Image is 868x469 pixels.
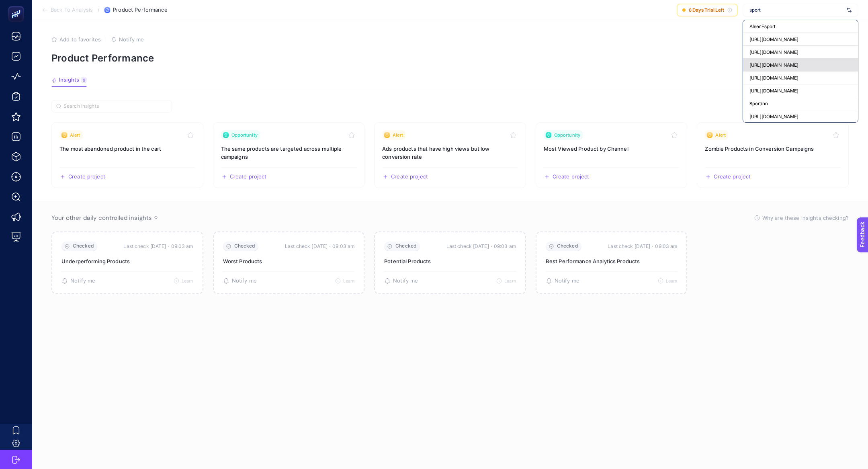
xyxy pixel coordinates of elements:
span: [URL][DOMAIN_NAME] [749,88,798,94]
span: Create project [230,174,267,180]
button: Notify me [546,278,579,284]
button: Learn [335,278,355,284]
button: Learn [658,278,678,284]
p: Underperforming Products [61,258,193,265]
h3: Insight title [382,145,518,161]
h3: Insight title [544,145,680,153]
span: Create project [391,174,428,180]
a: View insight titled [51,122,203,188]
span: Add to favorites [59,36,101,43]
span: Back To Analysis [51,7,93,13]
span: Learn [504,278,516,284]
section: Passive Insight Packages [51,231,849,294]
h3: Insight title [59,145,195,153]
span: Create project [553,174,590,180]
span: [URL][DOMAIN_NAME] [749,75,798,81]
input: Search [63,103,167,109]
span: Create project [714,174,751,180]
span: Opportunity [554,132,580,138]
span: Why are these insights checking? [762,214,849,222]
span: Alert [715,132,726,138]
span: Create project [68,174,105,180]
button: Create a new project based on this insight [221,174,267,180]
span: Learn [182,278,193,284]
button: Notify me [384,278,418,284]
span: Learn [666,278,678,284]
p: Worst Products [223,258,355,265]
button: Toggle favorite [347,130,356,140]
span: Checked [234,243,256,249]
a: View insight titled [697,122,849,188]
button: Toggle favorite [669,130,679,140]
span: Feedback [5,2,31,9]
span: Notify me [70,278,95,284]
span: Alert [393,132,403,138]
button: Create a new project based on this insight [705,174,751,180]
span: / [98,6,100,13]
a: View insight titled [213,122,365,188]
time: Last check [DATE]・09:03 am [446,242,516,250]
span: [URL][DOMAIN_NAME] [749,113,798,120]
button: Toggle favorite [508,130,518,140]
section: Insight Packages [51,122,849,188]
span: [URL][DOMAIN_NAME] [749,49,798,55]
p: Best Performance Analytics Products [546,258,678,265]
button: Learn [496,278,516,284]
span: Checked [73,243,94,249]
span: Opportunity [231,132,258,138]
a: View insight titled [374,122,526,188]
span: [URL][DOMAIN_NAME] [749,36,798,43]
span: Checked [557,243,578,249]
button: Create a new project based on this insight [59,174,105,180]
span: Sportinn [749,100,768,107]
h3: Insight title [705,145,841,153]
button: Notify me [223,278,257,284]
span: 6 Days Trial Left [689,7,724,13]
img: svg%3e [847,6,852,14]
span: Alert [70,132,80,138]
span: Learn [343,278,355,284]
button: Create a new project based on this insight [382,174,428,180]
span: Notify me [232,278,257,284]
span: Your other daily controlled insights [51,214,152,222]
span: Insights [59,77,79,83]
h3: Insight title [221,145,357,161]
span: Notify me [393,278,418,284]
span: Notify me [119,36,144,43]
span: Checked [395,243,417,249]
span: Notify me [555,278,579,284]
button: Toggle favorite [186,130,195,140]
button: Toggle favorite [831,130,841,140]
input: https://www.misirli1951.com [749,7,843,13]
p: Product Performance [51,52,849,64]
time: Last check [DATE]・09:03 am [285,242,354,250]
span: Alser Esport [749,23,776,30]
time: Last check [DATE]・09:03 am [608,242,677,250]
button: Learn [174,278,193,284]
div: 9 [81,77,87,83]
span: Product Performance [113,7,167,13]
button: Notify me [61,278,95,284]
button: Create a new project based on this insight [544,174,590,180]
button: Notify me [111,36,144,43]
span: [URL][DOMAIN_NAME] [749,62,798,68]
p: Potential Products [384,258,516,265]
a: View insight titled [536,122,688,188]
button: Add to favorites [51,36,101,43]
time: Last check [DATE]・09:03 am [123,242,193,250]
